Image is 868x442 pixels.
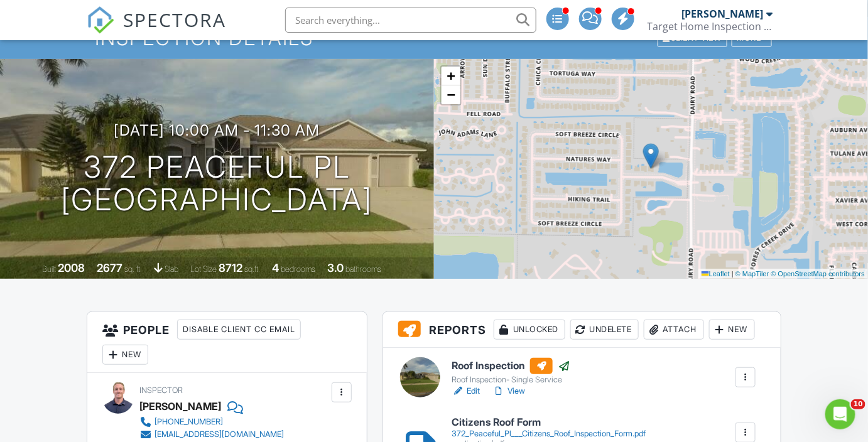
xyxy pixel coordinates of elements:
[643,143,659,169] img: Marker
[494,320,565,340] div: Unlocked
[346,264,382,274] span: bathrooms
[245,264,261,274] span: sq.ft.
[732,30,773,46] div: More
[114,122,320,139] h3: [DATE] 10:00 am - 11:30 am
[452,358,570,374] h6: Roof Inspection
[43,264,57,274] span: Built
[442,85,460,104] a: Zoom out
[644,320,704,340] div: Attach
[492,385,525,397] a: View
[570,320,639,340] div: Undelete
[328,261,344,274] div: 3.0
[155,417,223,427] div: [PHONE_NUMBER]
[219,261,243,274] div: 8712
[851,399,865,409] span: 10
[452,429,646,439] div: 372_Peaceful_Pl___Citizens_Roof_Inspection_Form.pdf
[87,312,367,373] h3: People
[825,399,855,429] iframe: Intercom live chat
[58,261,85,274] div: 2008
[452,417,646,428] h6: Citizens Roof Form
[165,264,179,274] span: slab
[702,270,730,278] a: Leaflet
[682,8,764,20] div: [PERSON_NAME]
[95,27,773,49] h1: Inspection Details
[383,312,781,348] h3: Reports
[62,151,373,217] h1: 372 Peaceful Pl [GEOGRAPHIC_DATA]
[139,416,284,428] a: [PHONE_NUMBER]
[177,320,301,340] div: Disable Client CC Email
[155,429,284,439] div: [EMAIL_ADDRESS][DOMAIN_NAME]
[447,87,455,102] span: −
[139,385,183,395] span: Inspector
[191,264,217,274] span: Lot Size
[442,67,460,85] a: Zoom in
[735,270,769,278] a: © MapTiler
[648,20,773,33] div: Target Home Inspection Co.
[447,68,455,84] span: +
[273,261,279,274] div: 4
[452,375,570,385] div: Roof Inspection- Single Service
[656,33,730,42] a: Client View
[281,264,316,274] span: bedrooms
[87,6,114,34] img: The Best Home Inspection Software - Spectora
[452,358,570,385] a: Roof Inspection Roof Inspection- Single Service
[285,8,536,33] input: Search everything...
[97,261,123,274] div: 2677
[658,30,727,46] div: Client View
[452,385,480,397] a: Edit
[732,270,734,278] span: |
[139,428,284,441] a: [EMAIL_ADDRESS][DOMAIN_NAME]
[123,6,226,33] span: SPECTORA
[771,270,865,278] a: © OpenStreetMap contributors
[139,397,221,416] div: [PERSON_NAME]
[102,345,148,365] div: New
[125,264,143,274] span: sq. ft.
[709,320,755,340] div: New
[87,17,226,43] a: SPECTORA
